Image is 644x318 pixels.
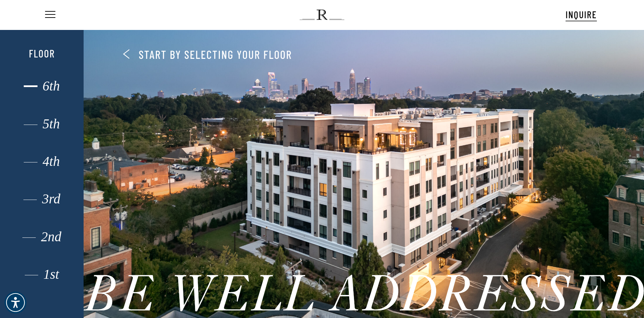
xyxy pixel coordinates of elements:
a: Navigation Menu [44,11,55,19]
div: 1st [13,270,71,279]
a: INQUIRE [566,8,597,21]
div: 2nd [13,232,71,241]
span: INQUIRE [566,9,597,20]
div: Accessibility Menu [4,291,26,314]
div: 6th [13,82,71,91]
div: 4th [13,157,71,166]
div: Floor [13,47,71,60]
div: 3rd [13,194,71,203]
img: The Regent [300,10,344,20]
div: 5th [13,119,71,128]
